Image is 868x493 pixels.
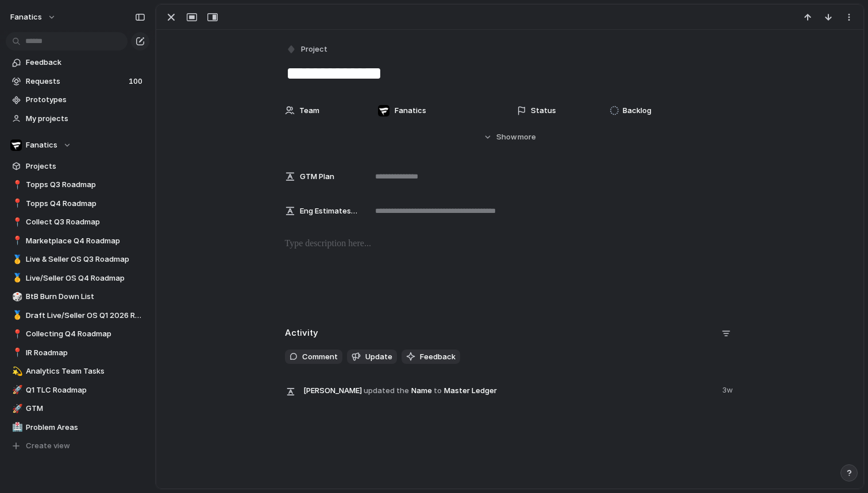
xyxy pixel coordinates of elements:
a: 🥇Live/Seller OS Q4 Roadmap [6,270,149,287]
button: Update [347,350,397,364]
button: Fanatics [6,137,149,154]
button: 📍 [10,347,22,359]
button: Comment [285,350,342,364]
h2: Activity [285,327,318,340]
span: Team [299,105,319,117]
span: Status [531,105,556,117]
span: Create view [26,440,70,452]
a: 📍Topps Q4 Roadmap [6,195,149,212]
button: 📍 [10,179,22,191]
div: 📍 [12,178,20,192]
span: Analytics Team Tasks [26,366,145,377]
span: Q1 TLC Roadmap [26,385,145,396]
a: Projects [6,158,149,175]
span: Feedback [26,57,145,68]
div: 🚀 [12,402,20,416]
div: 🚀 [12,383,20,397]
div: 🥇 [12,271,20,285]
a: 📍Collect Q3 Roadmap [6,213,149,231]
span: Live/Seller OS Q4 Roadmap [26,273,145,284]
span: Comment [302,351,338,363]
span: Topps Q3 Roadmap [26,179,145,191]
a: 🏥Problem Areas [6,419,149,436]
div: 🚀GTM [6,400,149,417]
div: 📍 [12,197,20,210]
span: GTM [26,403,145,414]
div: 📍Topps Q3 Roadmap [6,176,149,193]
button: fanatics [5,8,62,26]
button: 🥇 [10,310,22,321]
span: updated the [364,385,409,397]
a: 🚀Q1 TLC Roadmap [6,382,149,399]
div: 📍 [12,234,20,247]
button: 🎲 [10,291,22,302]
div: 🥇 [12,253,20,266]
div: 📍IR Roadmap [6,344,149,362]
button: Create view [6,437,149,455]
a: Prototypes [6,91,149,108]
span: Topps Q4 Roadmap [26,198,145,209]
div: 📍 [12,346,20,359]
div: 🏥 [12,421,20,434]
span: Feedback [420,351,456,363]
span: Prototypes [26,94,145,106]
span: Collect Q3 Roadmap [26,216,145,228]
a: Feedback [6,54,149,71]
a: 💫Analytics Team Tasks [6,363,149,380]
button: 📍 [10,328,22,340]
a: 📍Marketplace Q4 Roadmap [6,232,149,250]
a: 🥇Draft Live/Seller OS Q1 2026 Roadmap [6,307,149,324]
button: 📍 [10,198,22,209]
button: Project [284,41,331,58]
div: 📍 [12,216,20,229]
a: 📍Collecting Q4 Roadmap [6,325,149,343]
span: Backlog [623,105,651,117]
span: more [518,131,536,143]
div: 💫 [12,365,20,378]
span: fanatics [10,11,42,23]
span: 100 [129,76,145,87]
div: 🎲 [12,290,20,304]
span: Collecting Q4 Roadmap [26,328,145,340]
span: 3w [722,382,735,396]
div: 🎲BtB Burn Down List [6,288,149,305]
span: GTM Plan [300,171,334,183]
span: Requests [26,76,125,87]
span: Problem Areas [26,422,145,433]
div: 🥇 [12,309,20,322]
span: Live & Seller OS Q3 Roadmap [26,254,145,265]
button: Showmore [285,127,735,147]
span: Fanatics [395,105,426,117]
button: Feedback [402,350,460,364]
span: Update [365,351,392,363]
button: 🏥 [10,422,22,433]
span: Draft Live/Seller OS Q1 2026 Roadmap [26,310,145,321]
button: 📍 [10,216,22,228]
span: My projects [26,113,145,125]
span: Marketplace Q4 Roadmap [26,235,145,247]
span: IR Roadmap [26,347,145,359]
div: 📍 [12,328,20,341]
button: 🥇 [10,254,22,265]
span: Show [496,131,517,143]
a: Requests100 [6,73,149,90]
span: [PERSON_NAME] [303,385,362,397]
span: Fanatics [26,139,57,151]
button: 🚀 [10,403,22,414]
button: 🥇 [10,273,22,284]
span: BtB Burn Down List [26,291,145,302]
span: Eng Estimates (B/iOs/A/W) in Cycles [300,205,358,217]
a: 🥇Live & Seller OS Q3 Roadmap [6,251,149,268]
span: to [434,385,442,397]
button: 💫 [10,366,22,377]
